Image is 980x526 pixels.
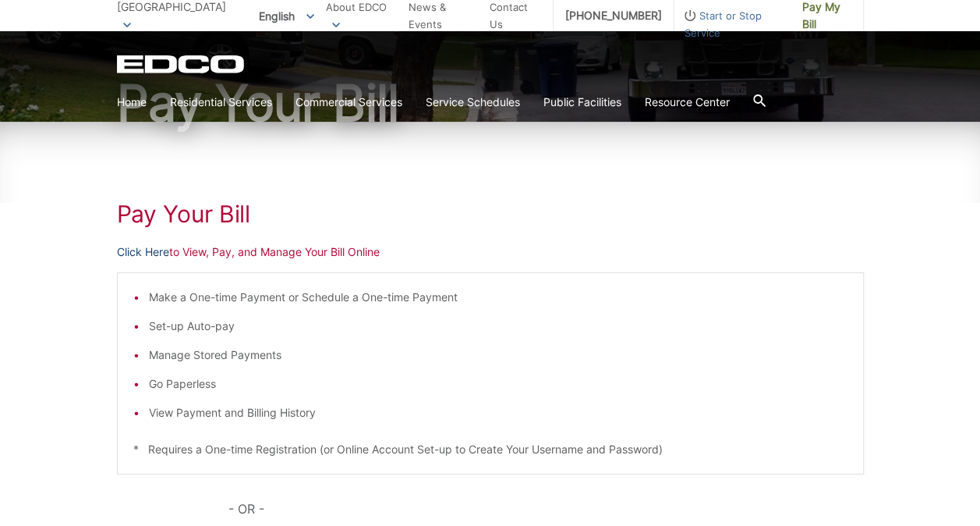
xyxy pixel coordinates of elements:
[149,289,847,306] li: Make a One-time Payment or Schedule a One-time Payment
[645,94,730,111] a: Resource Center
[295,94,402,111] a: Commercial Services
[543,94,621,111] a: Public Facilities
[170,94,272,111] a: Residential Services
[149,404,847,421] li: View Payment and Billing History
[117,243,169,261] a: Click Here
[117,55,246,73] a: EDCD logo. Return to the homepage.
[149,347,847,364] li: Manage Stored Payments
[426,94,520,111] a: Service Schedules
[149,318,847,335] li: Set-up Auto-pay
[117,200,864,228] h1: Pay Your Bill
[228,498,863,520] p: - OR -
[247,3,326,29] span: English
[117,243,864,261] p: to View, Pay, and Manage Your Bill Online
[117,94,147,111] a: Home
[149,375,847,393] li: Go Paperless
[117,78,864,128] h1: Pay Your Bill
[133,441,847,458] p: * Requires a One-time Registration (or Online Account Set-up to Create Your Username and Password)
